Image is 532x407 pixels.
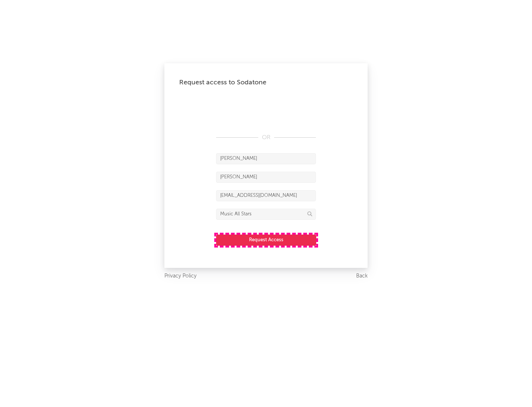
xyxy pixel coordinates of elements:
div: Request access to Sodatone [179,78,353,87]
a: Back [356,272,368,281]
input: Division [216,209,316,220]
input: Email [216,190,316,201]
button: Request Access [216,235,316,246]
input: Last Name [216,172,316,183]
input: First Name [216,153,316,164]
div: OR [216,133,316,142]
a: Privacy Policy [164,272,197,281]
